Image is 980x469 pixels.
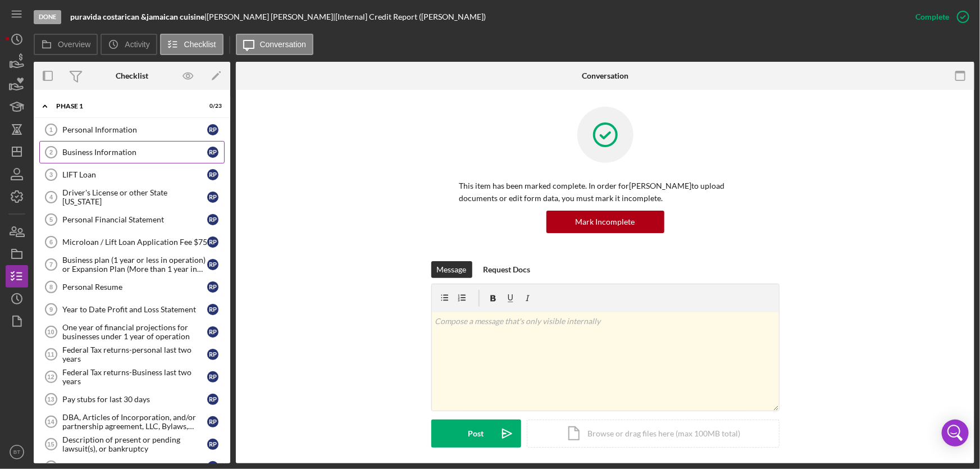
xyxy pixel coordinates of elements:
[207,192,218,203] div: R p
[202,103,222,110] div: 0 / 23
[484,261,531,278] div: Request Docs
[478,261,536,278] button: Request Docs
[576,211,635,233] div: Mark Incomplete
[34,10,61,24] div: Done
[39,119,225,141] a: 1Personal InformationRp
[49,194,53,201] tspan: 4
[62,345,207,363] div: Federal Tax returns-personal last two years
[116,71,148,80] div: Checklist
[207,169,218,180] div: R p
[62,368,207,386] div: Federal Tax returns-Business last two years
[49,171,53,178] tspan: 3
[49,149,53,156] tspan: 2
[207,349,218,360] div: R p
[582,71,628,80] div: Conversation
[13,449,20,456] text: BT
[49,261,53,268] tspan: 7
[39,298,225,321] a: 9Year to Date Profit and Loss StatementRp
[39,141,225,163] a: 2Business InformationRp
[39,343,225,366] a: 11Federal Tax returns-personal last two yearsRp
[70,12,204,21] b: puravida costarican &jamaican cuisine
[62,256,207,274] div: Business plan (1 year or less in operation) or Expansion Plan (More than 1 year in operation)
[160,34,224,55] button: Checklist
[207,147,218,158] div: R p
[49,126,53,133] tspan: 1
[49,306,53,313] tspan: 9
[62,170,207,179] div: LIFT Loan
[39,321,225,343] a: 10One year of financial projections for businesses under 1 year of operationRp
[184,40,216,49] label: Checklist
[437,261,467,278] div: Message
[56,103,194,110] div: Phase 1
[39,186,225,208] a: 4Driver's License or other State [US_STATE]Rp
[915,6,949,28] div: Complete
[47,351,54,358] tspan: 11
[207,12,335,21] div: [PERSON_NAME] [PERSON_NAME] |
[62,395,207,404] div: Pay stubs for last 30 days
[546,211,664,233] button: Mark Incomplete
[47,441,54,448] tspan: 15
[207,236,218,248] div: R p
[47,374,54,380] tspan: 12
[207,371,218,383] div: R p
[207,259,218,270] div: R p
[431,420,521,448] button: Post
[260,40,307,49] label: Conversation
[62,238,207,247] div: Microloan / Lift Loan Application Fee $75
[34,34,98,55] button: Overview
[207,281,218,293] div: R p
[335,12,486,21] div: [Internal] Credit Report ([PERSON_NAME])
[39,411,225,433] a: 14DBA, Articles of Incorporation, and/or partnership agreement, LLC, Bylaws, operating agreementRp
[62,305,207,314] div: Year to Date Profit and Loss Statement
[58,40,90,49] label: Overview
[942,420,969,447] div: Open Intercom Messenger
[49,284,53,290] tspan: 8
[207,304,218,315] div: R p
[39,276,225,298] a: 8Personal ResumeRp
[468,420,484,448] div: Post
[47,418,54,425] tspan: 14
[207,214,218,225] div: R p
[207,416,218,427] div: R p
[39,231,225,253] a: 6Microloan / Lift Loan Application Fee $75Rp
[39,253,225,276] a: 7Business plan (1 year or less in operation) or Expansion Plan (More than 1 year in operation)Rp
[39,388,225,411] a: 13Pay stubs for last 30 daysRp
[207,439,218,450] div: R p
[39,163,225,186] a: 3LIFT LoanRp
[207,394,218,405] div: R p
[62,188,207,206] div: Driver's License or other State [US_STATE]
[6,441,28,463] button: BT
[39,366,225,388] a: 12Federal Tax returns-Business last two yearsRp
[49,239,53,245] tspan: 6
[39,208,225,231] a: 5Personal Financial StatementRp
[47,329,54,335] tspan: 10
[62,125,207,134] div: Personal Information
[62,148,207,157] div: Business Information
[207,326,218,338] div: R p
[62,323,207,341] div: One year of financial projections for businesses under 1 year of operation
[49,216,53,223] tspan: 5
[70,12,207,21] div: |
[904,6,974,28] button: Complete
[62,413,207,431] div: DBA, Articles of Incorporation, and/or partnership agreement, LLC, Bylaws, operating agreement
[236,34,314,55] button: Conversation
[459,180,751,205] p: This item has been marked complete. In order for [PERSON_NAME] to upload documents or edit form d...
[62,215,207,224] div: Personal Financial Statement
[207,124,218,135] div: R p
[431,261,472,278] button: Message
[62,435,207,453] div: Description of present or pending lawsuit(s), or bankruptcy
[101,34,157,55] button: Activity
[62,283,207,292] div: Personal Resume
[125,40,149,49] label: Activity
[47,396,54,403] tspan: 13
[39,433,225,456] a: 15Description of present or pending lawsuit(s), or bankruptcyRp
